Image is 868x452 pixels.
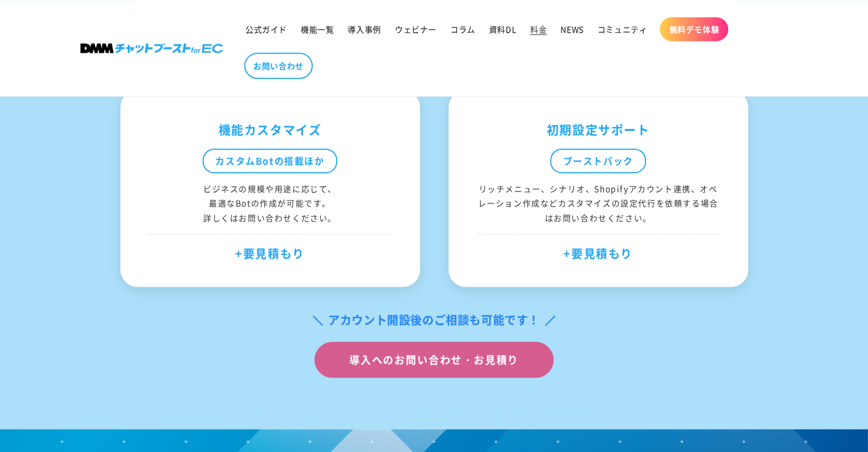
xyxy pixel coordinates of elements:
a: NEWS [554,17,590,41]
span: 無料デモ体験 [669,24,719,34]
a: 機能一覧 [294,17,341,41]
span: ウェビナー [395,24,437,34]
span: 料金 [530,24,547,34]
span: 資料DL [489,24,516,34]
a: お問い合わせ [244,53,313,79]
div: +要見積もり [477,234,720,264]
a: 料金 [523,17,554,41]
span: 機能一覧 [301,24,334,34]
div: 初期設定サポート [477,119,720,141]
span: 導入事例 [348,24,381,34]
div: 機能カスタマイズ [149,119,391,141]
div: アカウント開設後のご相談も可能です！ [311,310,557,330]
a: 無料デモ体験 [660,17,728,41]
a: 公式ガイド [239,17,294,41]
div: ビジネスの規模や用途に応じて、 最適なBotの作成が可能です。 詳しくはお問い合わせください。 [149,182,391,225]
a: コミュニティ [591,17,655,41]
span: 公式ガイド [245,24,287,34]
a: 導入へのお問い合わせ・お見積り [314,342,554,378]
a: 導入事例 [341,17,387,41]
span: コラム [450,24,475,34]
a: ウェビナー [388,17,443,41]
span: お問い合わせ [253,61,304,71]
div: カスタムBotの搭載ほか [203,149,337,173]
span: コミュニティ [597,24,648,34]
span: NEWS [560,24,583,34]
div: +要見積もり [149,234,391,264]
a: 資料DL [482,17,523,41]
div: リッチメニュー、シナリオ、Shopifyアカウント連携、オペレーション作成などカスタマイズの設定代行を依頼する場合はお問い合わせください。 [477,182,720,225]
a: コラム [443,17,482,41]
img: 株式会社DMM Boost [80,43,223,53]
div: ブーストパック [550,149,645,173]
